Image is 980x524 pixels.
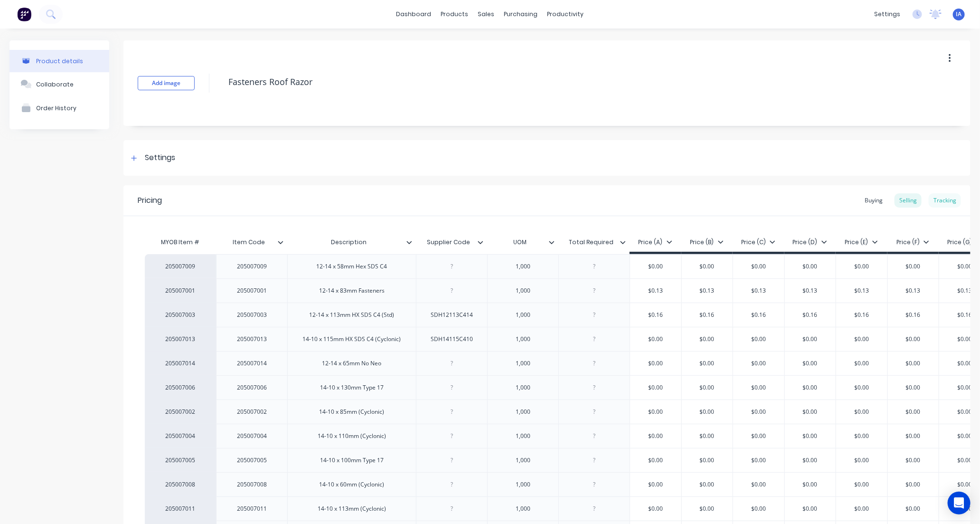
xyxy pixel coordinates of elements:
button: Product details [9,50,109,72]
div: $0.00 [785,400,836,424]
div: 12-14 x 83mm Fasteners [311,285,392,297]
div: $0.00 [630,255,681,278]
div: $0.00 [785,376,836,400]
div: $0.00 [785,327,836,351]
div: $0.00 [888,473,939,496]
div: 14-10 x 110mm (Cyclonic) [310,430,394,442]
div: Selling [895,193,922,208]
div: $0.00 [888,497,939,521]
div: $0.16 [785,303,836,327]
div: 205007009 [154,262,207,271]
div: Description [287,233,416,252]
div: 12-14 x 58mm Hex SDS C4 [309,260,395,273]
div: Description [287,230,410,254]
div: $0.16 [888,303,939,327]
div: 205007003 [228,309,276,321]
div: $0.13 [733,279,784,303]
div: 14-10 x 115mm HX SDS C4 (Cyclonic) [295,333,409,345]
div: $0.00 [630,424,681,448]
a: dashboard [392,7,436,21]
div: SDH14115C410 [423,333,481,345]
div: 205007006 [228,381,276,394]
div: $0.00 [682,473,733,496]
div: $0.13 [682,279,733,303]
div: Price (B) [690,238,724,247]
div: Price (E) [845,238,878,247]
div: $0.16 [733,303,784,327]
div: 14-10 x 113mm (Cyclonic) [310,503,394,515]
div: $0.00 [733,255,784,278]
div: 205007004 [228,430,276,442]
div: $0.16 [630,303,681,327]
div: $0.00 [630,352,681,375]
div: Price (F) [896,238,929,247]
button: Collaborate [9,72,109,96]
div: $0.00 [682,400,733,424]
div: $0.00 [682,376,733,400]
div: $0.00 [630,497,681,521]
div: 205007001 [228,285,276,297]
div: 1,000 [499,357,547,370]
div: $0.00 [733,327,784,351]
div: Total Required [558,230,624,254]
div: $0.00 [888,400,939,424]
button: Order History [9,96,109,120]
div: 12-14 x 65mm No Neo [315,357,389,370]
div: 205007005 [154,456,207,465]
div: $0.00 [733,400,784,424]
div: 205007003 [154,311,207,319]
div: Price (D) [793,238,827,247]
div: $0.00 [785,448,836,472]
div: 1,000 [499,406,547,418]
div: Item Code [216,230,282,254]
div: Buying [860,193,887,208]
div: Tracking [929,193,961,208]
div: 1,000 [499,285,547,297]
div: 1,000 [499,430,547,442]
div: Collaborate [36,81,74,88]
div: 205007009 [228,260,276,273]
div: 1,000 [499,381,547,394]
div: $0.00 [888,327,939,351]
div: SDH12113C414 [423,309,481,321]
div: $0.00 [888,424,939,448]
div: $0.00 [836,376,887,400]
div: 205007011 [228,503,276,515]
div: 14-10 x 60mm (Cyclonic) [312,478,392,491]
div: $0.00 [785,497,836,521]
div: 14-10 x 100mm Type 17 [312,454,391,467]
div: $0.00 [733,448,784,472]
div: $0.00 [836,497,887,521]
div: 14-10 x 130mm Type 17 [312,381,391,394]
div: $0.00 [682,448,733,472]
div: 205007014 [228,357,276,370]
div: $0.00 [682,327,733,351]
div: $0.00 [836,448,887,472]
div: Price (A) [639,238,672,247]
div: 1,000 [499,478,547,491]
div: $0.00 [630,400,681,424]
div: 205007002 [228,406,276,418]
div: $0.00 [888,376,939,400]
div: Order History [36,105,76,112]
div: $0.00 [785,473,836,496]
span: IA [956,10,962,19]
button: Add image [138,76,195,90]
div: $0.00 [836,327,887,351]
div: Total Required [558,233,630,252]
div: sales [473,7,499,21]
div: UOM [487,233,558,252]
div: 205007011 [154,505,207,513]
div: $0.00 [733,497,784,521]
div: Supplier Code [416,230,481,254]
div: $0.00 [785,255,836,278]
div: 1,000 [499,309,547,321]
div: 205007014 [154,359,207,368]
div: $0.13 [785,279,836,303]
div: $0.00 [733,376,784,400]
div: 205007006 [154,383,207,392]
div: $0.00 [836,400,887,424]
div: $0.00 [836,473,887,496]
div: 14-10 x 85mm (Cyclonic) [312,406,392,418]
div: $0.13 [836,279,887,303]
